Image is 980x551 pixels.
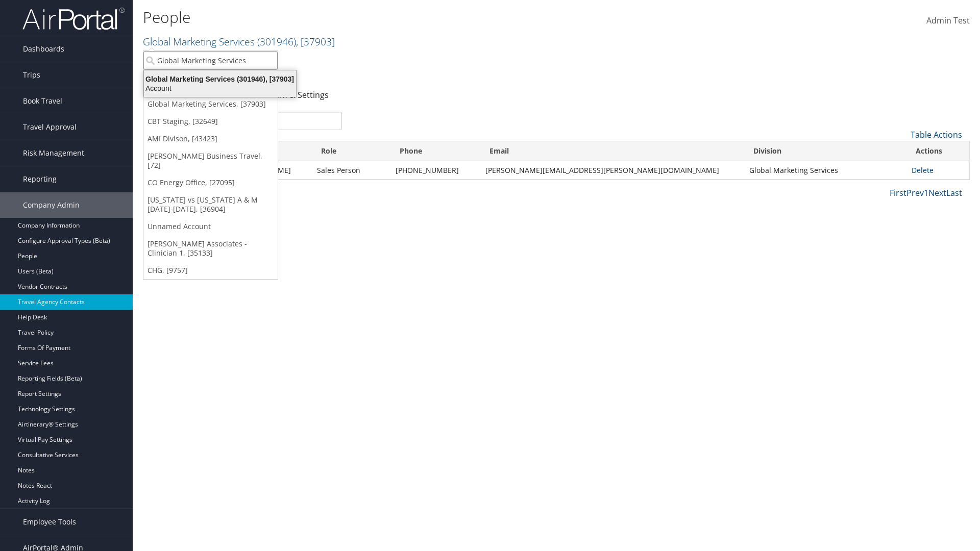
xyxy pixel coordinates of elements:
[928,187,946,198] a: Next
[390,141,480,161] th: Phone
[23,192,80,218] span: Company Admin
[143,218,278,235] a: Unnamed Account
[744,161,906,180] td: Global Marketing Services
[23,114,77,140] span: Travel Approval
[480,161,744,180] td: [PERSON_NAME][EMAIL_ADDRESS][PERSON_NAME][DOMAIN_NAME]
[912,165,934,175] a: Delete
[143,95,278,113] a: Global Marketing Services, [37903]
[143,113,278,130] a: CBT Staging, [32649]
[143,174,278,191] a: CO Energy Office, [27095]
[312,161,390,180] td: Sales Person
[143,191,278,218] a: [US_STATE] vs [US_STATE] A & M [DATE]-[DATE], [36904]
[143,147,278,174] a: [PERSON_NAME] Business Travel, [72]
[911,129,962,140] a: Table Actions
[926,15,970,26] span: Admin Test
[22,7,125,31] img: airportal-logo.png
[23,88,62,114] span: Book Travel
[257,35,296,48] span: ( 301946 )
[138,84,302,93] div: Account
[143,7,694,28] h1: People
[924,187,928,198] a: 1
[296,35,335,48] span: , [ 37903 ]
[906,141,969,161] th: Actions
[23,166,57,192] span: Reporting
[143,51,278,70] input: Search Accounts
[23,36,64,62] span: Dashboards
[480,141,744,161] th: Email: activate to sort column ascending
[23,62,40,88] span: Trips
[312,141,390,161] th: Role: activate to sort column ascending
[946,187,962,198] a: Last
[906,187,924,198] a: Prev
[143,130,278,147] a: AMI Divison, [43423]
[138,74,302,84] div: Global Marketing Services (301946), [37903]
[23,509,76,535] span: Employee Tools
[390,161,480,180] td: [PHONE_NUMBER]
[926,5,970,37] a: Admin Test
[143,262,278,279] a: CHG, [9757]
[890,187,906,198] a: First
[143,35,335,48] a: Global Marketing Services
[266,89,329,101] a: Team & Settings
[23,140,84,166] span: Risk Management
[143,235,278,262] a: [PERSON_NAME] Associates - Clinician 1, [35133]
[744,141,906,161] th: Division: activate to sort column ascending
